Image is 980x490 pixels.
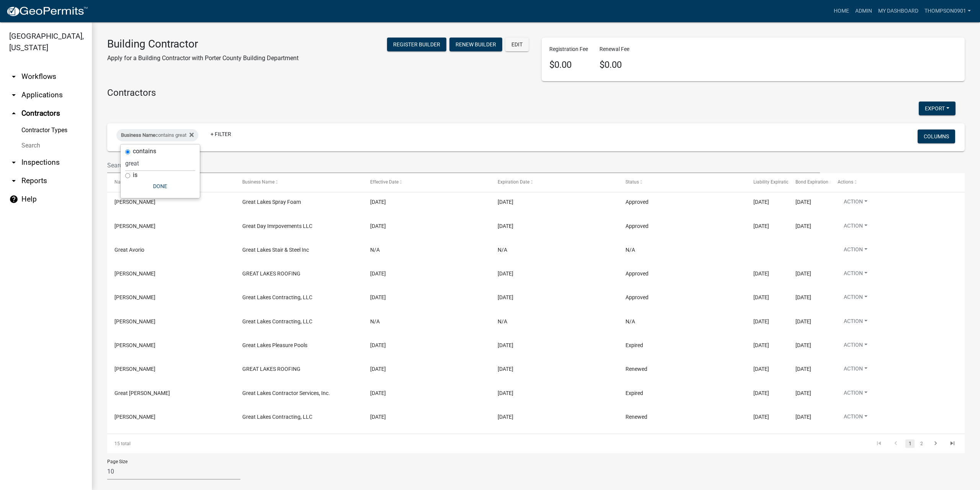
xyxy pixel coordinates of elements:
[753,366,769,372] span: 05/25/2025
[498,294,513,300] span: 12/31/2025
[370,199,386,205] span: 08/06/2025
[599,45,629,53] p: Renewal Fee
[114,342,155,348] span: Kevin Bishop
[919,102,955,115] button: Export
[116,129,198,141] div: contains great
[838,341,874,352] button: Action
[795,390,811,396] span: 06/05/2024
[795,342,811,348] span: 12/15/2024
[370,414,386,420] span: 01/01/2024
[795,294,811,300] span: 03/19/2028
[549,45,588,53] p: Registration Fee
[114,366,155,372] span: Alison Hagen
[875,4,921,18] a: My Dashboard
[753,414,769,420] span: 06/24/2025
[626,294,648,300] span: Approved
[904,437,916,450] li: page 1
[852,4,875,18] a: Admin
[618,173,746,192] datatable-header-cell: Status
[114,179,127,185] span: Name
[370,342,386,348] span: 03/19/2024
[114,414,155,420] span: Nedal Nabhan
[928,439,943,448] a: go to next page
[838,198,874,209] button: Action
[921,4,974,18] a: thompson0901
[9,90,18,100] i: arrow_drop_down
[242,179,274,185] span: Business Name
[753,223,769,229] span: 01/01/2026
[133,172,137,178] label: is
[242,366,301,372] span: GREAT LAKES ROOFING
[795,270,811,277] span: 03/04/2026
[107,87,965,98] h4: Contractors
[242,199,301,205] span: Great Lakes Spray Foam
[242,270,301,277] span: GREAT LAKES ROOFING
[107,173,235,192] datatable-header-cell: Name
[204,127,237,141] a: + Filter
[889,439,903,448] a: go to previous page
[235,173,363,192] datatable-header-cell: Business Name
[626,270,648,277] span: Approved
[626,318,635,324] span: N/A
[9,72,18,81] i: arrow_drop_down
[114,270,155,277] span: Alison Hagen
[498,390,513,396] span: 12/31/2024
[795,199,811,205] span: 08/05/2026
[626,179,639,185] span: Status
[831,4,852,18] a: Home
[107,157,820,173] input: Search for contractors
[498,342,513,348] span: 12/31/2024
[242,342,307,348] span: Great Lakes Pleasure Pools
[838,389,874,400] button: Action
[370,294,386,300] span: 01/02/2025
[9,158,18,167] i: arrow_drop_down
[626,223,648,229] span: Approved
[498,199,513,205] span: 12/31/2025
[918,129,955,143] button: Columns
[242,294,312,300] span: Great Lakes Contracting, LLC
[498,247,507,253] span: N/A
[838,293,874,304] button: Action
[905,439,915,448] a: 1
[498,270,513,277] span: 12/31/2025
[753,294,769,300] span: 06/24/2026
[498,318,507,324] span: N/A
[121,132,155,138] span: Business Name
[242,390,330,396] span: Great Lakes Contractor Services, Inc.
[387,38,446,51] button: Register Builder
[370,366,386,372] span: 01/10/2024
[114,199,155,205] span: David Hoekstra
[505,38,529,51] button: Edit
[753,270,769,277] span: 05/25/2026
[490,173,618,192] datatable-header-cell: Expiration Date
[363,173,490,192] datatable-header-cell: Effective Date
[370,223,386,229] span: 06/18/2025
[626,414,647,420] span: Renewed
[795,414,811,420] span: 03/19/2025
[838,269,874,280] button: Action
[753,390,769,396] span: 04/21/2024
[370,247,380,253] span: N/A
[370,270,386,277] span: 01/06/2025
[9,195,18,204] i: help
[549,59,588,70] h4: $0.00
[370,318,380,324] span: N/A
[133,148,156,154] label: contains
[498,223,513,229] span: 12/31/2025
[795,179,828,185] span: Bond Expiration
[753,318,769,324] span: 06/24/2024
[626,247,635,253] span: N/A
[788,173,830,192] datatable-header-cell: Bond Expiration
[838,413,874,424] button: Action
[795,318,811,324] span: 03/19/2025
[107,38,299,51] h3: Building Contractor
[107,54,299,63] p: Apply for a Building Contractor with Porter County Building Department
[945,439,960,448] a: go to last page
[917,439,926,448] a: 2
[838,246,874,257] button: Action
[599,59,629,70] h4: $0.00
[498,179,529,185] span: Expiration Date
[838,222,874,233] button: Action
[498,414,513,420] span: 12/31/2024
[626,342,643,348] span: Expired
